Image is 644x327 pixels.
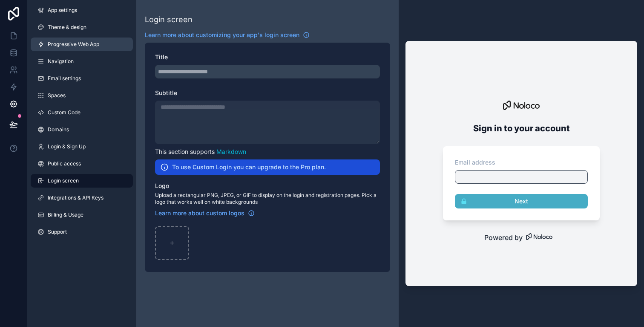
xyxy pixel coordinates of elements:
[155,148,215,155] span: This section supports
[48,41,99,48] span: Progressive Web App
[31,140,133,153] a: Login & Sign Up
[145,31,299,39] span: Learn more about customizing your app's login screen
[31,208,133,222] a: Billing & Usage
[48,143,86,150] span: Login & Sign Up
[455,194,588,208] button: Next
[31,191,133,205] a: Integrations & API Keys
[145,14,193,26] div: Login screen
[155,182,169,189] span: Logo
[31,106,133,119] a: Custom Code
[455,158,495,167] label: Email address
[155,89,177,96] span: Subtitle
[155,209,255,217] a: Learn more about custom logos
[48,229,67,235] span: Support
[499,97,543,114] img: logo
[48,92,66,99] span: Spaces
[31,3,133,17] a: App settings
[31,55,133,68] a: Navigation
[440,121,603,136] h2: Sign in to your account
[48,109,80,116] span: Custom Code
[31,123,133,136] a: Domains
[31,89,133,102] a: Spaces
[31,157,133,171] a: Public access
[48,126,69,133] span: Domains
[48,58,74,65] span: Navigation
[216,148,246,155] a: Markdown
[172,163,326,171] h2: To use Custom Login you can upgrade to the Pro plan.
[31,38,133,51] a: Progressive Web App
[48,24,86,31] span: Theme & design
[31,174,133,188] a: Login screen
[405,232,637,243] a: Powered by
[48,177,79,184] span: Login screen
[31,225,133,239] a: Support
[48,194,103,201] span: Integrations & API Keys
[155,209,244,217] span: Learn more about custom logos
[155,53,168,61] span: Title
[155,192,380,205] span: Upload a rectangular PNG, JPEG, or GIF to display on the login and registration pages. Pick a log...
[145,31,310,39] a: Learn more about customizing your app's login screen
[31,20,133,34] a: Theme & design
[48,75,81,82] span: Email settings
[31,72,133,85] a: Email settings
[48,211,83,218] span: Billing & Usage
[484,232,523,243] span: Powered by
[48,7,77,14] span: App settings
[48,160,81,167] span: Public access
